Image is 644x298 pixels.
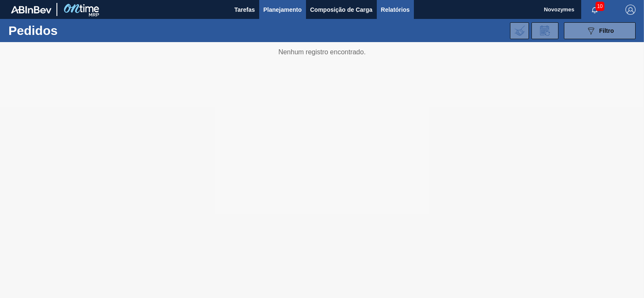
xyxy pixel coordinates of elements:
span: Filtro [599,27,614,34]
div: Solicitação de Revisão de Pedidos [531,22,558,39]
button: Filtro [564,22,636,39]
img: Logout [625,5,636,15]
h1: Pedidos [8,26,129,35]
span: Tarefas [234,5,255,15]
span: 10 [596,2,604,11]
span: Planejamento [263,5,302,15]
span: Composição de Carga [310,5,373,15]
img: TNhmsLtSVTkK8tSr43FrP2fwEKptu5GPRR3wAAAABJRU5ErkJggg== [11,6,51,13]
div: Importar Negociações dos Pedidos [510,22,529,39]
button: Notificações [581,4,608,16]
span: Relatórios [381,5,410,15]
